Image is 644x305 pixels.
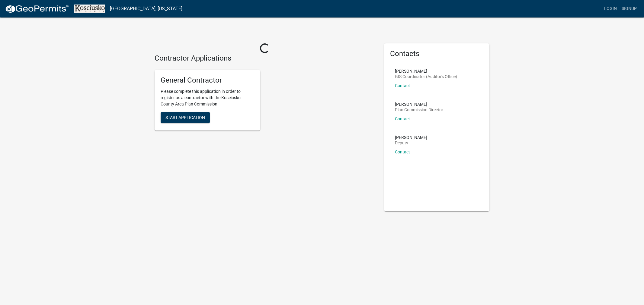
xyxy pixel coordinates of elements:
wm-workflow-list-section: Contractor Applications [155,54,375,135]
p: Please complete this application in order to register as a contractor with the Kosciusko County A... [161,88,254,107]
p: Plan Commission Director [395,108,443,112]
h5: General Contractor [161,76,254,85]
a: Signup [619,3,639,14]
a: [GEOGRAPHIC_DATA], [US_STATE] [110,4,182,14]
a: Contact [395,116,410,121]
a: Contact [395,149,410,154]
p: [PERSON_NAME] [395,135,427,140]
img: Kosciusko County, Indiana [74,5,105,13]
a: Login [602,3,619,14]
h5: Contacts [390,49,484,58]
h4: Contractor Applications [155,54,375,63]
button: Start Application [161,112,210,123]
p: Deputy [395,141,427,145]
a: Contact [395,83,410,88]
p: [PERSON_NAME] [395,102,443,106]
span: Start Application [165,115,205,120]
p: GIS Coordinator (Auditor's Office) [395,74,457,79]
p: [PERSON_NAME] [395,69,457,73]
